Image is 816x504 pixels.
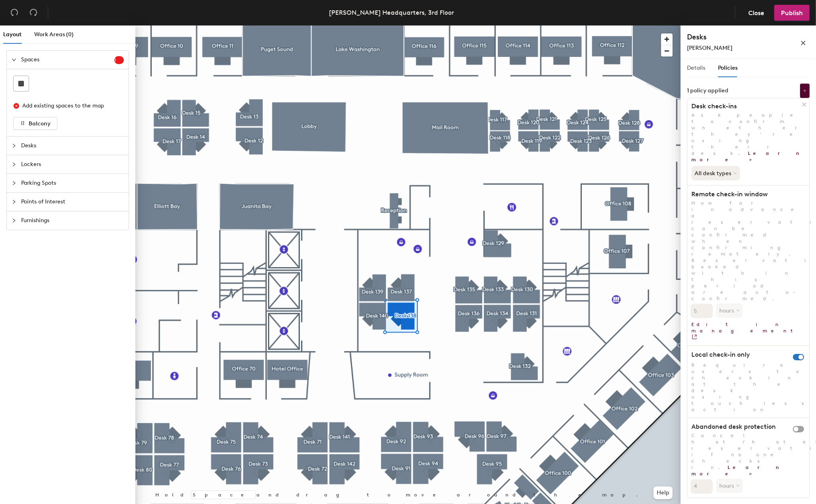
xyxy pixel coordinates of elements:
[687,45,732,51] span: [PERSON_NAME]
[12,199,16,204] span: collapsed
[687,190,802,198] h1: Remote check-in window
[21,193,124,211] span: Points of Interest
[12,143,16,148] span: collapsed
[34,31,74,38] span: Work Areas (0)
[687,32,775,42] h4: Desks
[654,486,673,499] button: Help
[748,9,764,17] span: Close
[25,5,41,21] button: Redo (⌘ + ⇧ + Z)
[716,303,743,318] button: hours
[3,31,22,38] span: Layout
[21,137,124,155] span: Desks
[21,155,124,174] span: Lockers
[691,465,783,477] a: Learn more >
[329,8,454,18] div: [PERSON_NAME] Headquarters, 3rd Floor
[21,174,124,192] span: Parking Spots
[687,423,798,431] h1: Abandoned desk protection
[800,40,806,46] span: close
[687,351,802,359] h1: Local check-in only
[21,51,114,69] span: Spaces
[774,5,810,21] button: Publish
[781,9,803,17] span: Publish
[687,64,705,71] span: Details
[114,57,124,63] span: 1
[718,64,738,71] span: Policies
[22,102,117,110] div: Add existing spaces to the map
[6,5,22,21] button: Undo (⌘ + Z)
[114,56,124,64] sup: 1
[12,218,16,223] span: collapsed
[12,181,16,186] span: collapsed
[29,120,51,127] span: Balcony
[742,5,771,21] button: Close
[687,88,728,94] div: 1 policy applied
[12,162,16,167] span: collapsed
[691,166,740,180] button: All desk types
[716,479,743,493] button: hours
[12,57,16,62] span: expanded
[10,8,18,16] span: undo
[21,211,124,230] span: Furnishings
[13,117,57,130] button: Balcony
[691,112,812,162] span: Ask people to confirm whether they’re using their desk.
[14,103,19,109] span: close-circle
[687,200,809,302] p: How far in advance a reservation can be confirmed when confirming remotely. Reservations booked w...
[687,318,809,341] a: Edit in management
[687,102,802,110] h1: Desk check-ins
